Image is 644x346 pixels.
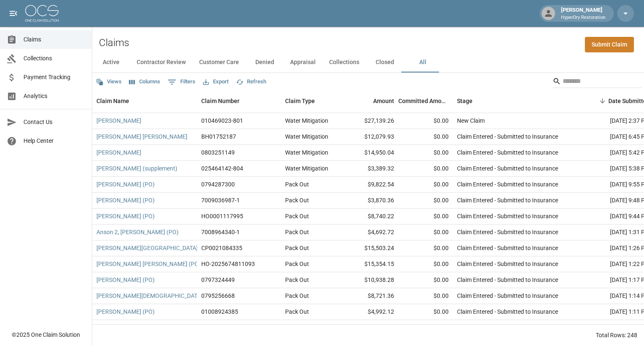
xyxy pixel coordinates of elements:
[398,256,453,272] div: $0.00
[201,276,235,284] div: 0797324449
[398,145,453,161] div: $0.00
[201,212,243,220] div: HO0001117995
[366,52,404,72] button: Closed
[92,52,644,72] div: dynamic tabs
[285,116,328,125] div: Water Mitigation
[166,75,197,89] button: Show filters
[197,89,281,113] div: Claim Number
[201,180,235,188] div: 0794287300
[234,75,268,88] button: Refresh
[344,240,398,256] div: $15,503.24
[398,272,453,288] div: $0.00
[192,52,246,72] button: Customer Care
[201,292,235,300] div: 0795256668
[23,35,85,44] span: Claims
[344,209,398,225] div: $8,740.22
[201,244,242,252] div: CP0021084335
[398,304,453,320] div: $0.00
[457,228,558,236] div: Claim Entered - Submitted to Insurance
[398,240,453,256] div: $0.00
[92,89,197,113] div: Claim Name
[130,52,192,72] button: Contractor Review
[457,292,558,300] div: Claim Entered - Submitted to Insurance
[457,148,558,157] div: Claim Entered - Submitted to Insurance
[322,52,366,72] button: Collections
[285,323,328,332] div: Water Mitigation
[201,89,239,113] div: Claim Number
[457,244,558,252] div: Claim Entered - Submitted to Insurance
[285,89,315,113] div: Claim Type
[398,89,449,113] div: Committed Amount
[596,331,637,339] div: Total Rows: 248
[398,113,453,129] div: $0.00
[344,89,398,113] div: Amount
[404,52,441,72] button: All
[344,225,398,240] div: $4,692.72
[344,113,398,129] div: $27,139.26
[5,5,22,22] button: open drawer
[96,164,177,173] a: [PERSON_NAME] (supplement)
[344,129,398,145] div: $12,079.93
[344,272,398,288] div: $10,938.28
[285,228,309,236] div: Pack Out
[285,132,328,141] div: Water Mitigation
[285,164,328,173] div: Water Mitigation
[94,75,124,88] button: Views
[285,260,309,268] div: Pack Out
[127,75,162,88] button: Select columns
[457,307,558,316] div: Claim Entered - Submitted to Insurance
[201,307,238,316] div: 01008924385
[285,244,309,252] div: Pack Out
[96,292,216,300] a: [PERSON_NAME][DEMOGRAPHIC_DATA] (PO)
[457,276,558,284] div: Claim Entered - Submitted to Insurance
[398,288,453,304] div: $0.00
[561,14,605,21] p: HyperDry Restoration
[96,323,141,332] a: [PERSON_NAME]
[285,212,309,220] div: Pack Out
[285,292,309,300] div: Pack Out
[344,320,398,336] div: $10,876.40
[457,89,473,113] div: Stage
[23,73,85,82] span: Payment Tracking
[398,129,453,145] div: $0.00
[344,177,398,193] div: $9,822.54
[344,145,398,161] div: $14,950.04
[285,196,309,204] div: Pack Out
[201,323,231,332] div: 059951358
[373,89,394,113] div: Amount
[201,196,240,204] div: 7009036987-1
[96,132,187,141] a: [PERSON_NAME] [PERSON_NAME]
[457,116,485,125] div: New Claim
[398,177,453,193] div: $0.00
[12,331,80,339] div: © 2025 One Claim Solution
[99,37,129,49] h2: Claims
[398,161,453,177] div: $0.00
[201,164,243,173] div: 025464142-804
[457,132,558,141] div: Claim Entered - Submitted to Insurance
[457,212,558,220] div: Claim Entered - Submitted to Insurance
[201,132,236,141] div: BH01752187
[201,228,240,236] div: 7008964340-1
[285,276,309,284] div: Pack Out
[457,260,558,268] div: Claim Entered - Submitted to Insurance
[457,196,558,204] div: Claim Entered - Submitted to Insurance
[96,212,155,220] a: [PERSON_NAME] (PO)
[96,180,155,188] a: [PERSON_NAME] (PO)
[398,89,453,113] div: Committed Amount
[285,307,309,316] div: Pack Out
[285,180,309,188] div: Pack Out
[457,323,555,332] div: Attempting to Engage with the Carrier
[398,193,453,209] div: $0.00
[23,54,85,63] span: Collections
[96,228,179,236] a: Anson 2, [PERSON_NAME] (PO)
[92,52,130,72] button: Active
[25,5,59,22] img: ocs-logo-white-transparent.png
[246,52,283,72] button: Denied
[96,276,155,284] a: [PERSON_NAME] (PO)
[23,92,85,101] span: Analytics
[201,116,243,125] div: 010469023-801
[96,116,141,125] a: [PERSON_NAME]
[344,256,398,272] div: $15,354.15
[285,148,328,157] div: Water Mitigation
[344,288,398,304] div: $8,721.36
